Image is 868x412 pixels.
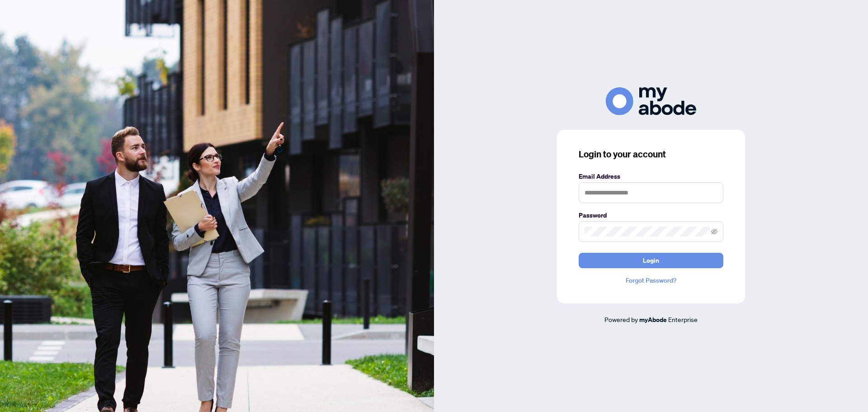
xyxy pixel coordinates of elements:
[579,171,723,181] label: Email Address
[579,275,723,285] a: Forgot Password?
[579,253,723,268] button: Login
[668,315,698,323] span: Enterprise
[579,148,723,161] h3: Login to your account
[639,315,667,325] a: myAbode
[606,87,696,115] img: ma-logo
[711,228,717,235] span: eye-invisible
[579,210,723,220] label: Password
[643,253,659,268] span: Login
[604,315,638,323] span: Powered by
